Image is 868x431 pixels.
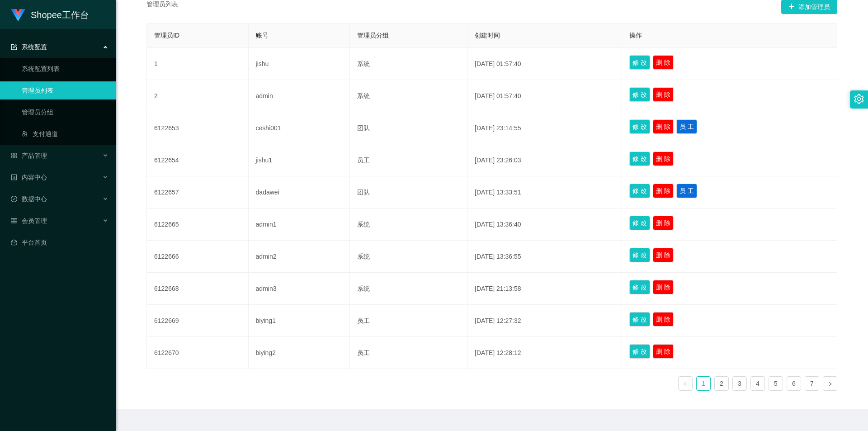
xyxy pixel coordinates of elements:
[769,376,783,391] li: 5
[769,377,783,390] a: 5
[249,48,350,80] td: jishu
[256,32,269,39] span: 账号
[11,9,25,22] img: logo.9652507e.png
[11,218,17,224] i: 图标: table
[31,0,89,29] h1: Shopee工作台
[653,55,674,70] button: 删 除
[147,48,249,80] td: 1
[249,305,350,337] td: biying1
[475,124,521,132] span: [DATE] 23:14:55
[475,92,521,99] span: [DATE] 01:57:40
[787,377,801,390] a: 6
[11,195,47,203] span: 数据中心
[147,80,249,112] td: 2
[653,152,674,166] button: 删 除
[11,152,17,159] i: 图标: appstore-o
[475,156,521,164] span: [DATE] 23:26:03
[629,87,650,102] button: 修 改
[475,221,521,228] span: [DATE] 13:36:40
[22,125,108,143] a: 图标: usergroup-add-o支付通道
[827,381,833,387] i: 图标: right
[249,208,350,241] td: admin1
[11,196,17,202] i: 图标: check-circle-o
[629,344,650,359] button: 修 改
[750,376,765,391] li: 4
[350,112,467,144] td: 团队
[11,174,47,181] span: 内容中心
[629,119,650,134] button: 修 改
[249,241,350,273] td: admin2
[676,184,697,198] button: 员 工
[249,80,350,112] td: admin
[350,337,467,369] td: 员工
[11,11,89,18] a: Shopee工作台
[653,312,674,327] button: 删 除
[147,273,249,305] td: 6122668
[696,376,711,391] li: 1
[787,376,801,391] li: 6
[154,32,179,39] span: 管理员ID
[653,216,674,230] button: 删 除
[11,217,47,224] span: 会员管理
[147,144,249,176] td: 6122654
[697,377,710,390] a: 1
[805,377,819,390] a: 7
[475,349,521,356] span: [DATE] 12:28:12
[629,216,650,230] button: 修 改
[11,174,17,180] i: 图标: profile
[147,176,249,208] td: 6122657
[475,253,521,260] span: [DATE] 13:36:55
[249,337,350,369] td: biying2
[629,55,650,70] button: 修 改
[147,241,249,273] td: 6122666
[350,273,467,305] td: 系统
[350,48,467,80] td: 系统
[249,273,350,305] td: admin3
[350,305,467,337] td: 员工
[653,119,674,134] button: 删 除
[629,152,650,166] button: 修 改
[11,44,17,50] i: 图标: form
[629,184,650,198] button: 修 改
[357,32,389,39] span: 管理员分组
[653,280,674,294] button: 删 除
[249,144,350,176] td: jishu1
[475,317,521,324] span: [DATE] 12:27:32
[733,377,746,390] a: 3
[629,280,650,294] button: 修 改
[629,312,650,327] button: 修 改
[676,119,697,134] button: 员 工
[823,376,837,391] li: 下一页
[475,60,521,67] span: [DATE] 01:57:40
[854,94,864,104] i: 图标: setting
[147,112,249,144] td: 6122653
[147,208,249,241] td: 6122665
[475,189,521,196] span: [DATE] 13:33:51
[11,43,47,51] span: 系统配置
[350,208,467,241] td: 系统
[715,377,728,390] a: 2
[732,376,747,391] li: 3
[805,376,819,391] li: 7
[678,376,693,391] li: 上一页
[475,285,521,292] span: [DATE] 21:13:58
[350,144,467,176] td: 员工
[653,248,674,262] button: 删 除
[475,32,500,39] span: 创建时间
[147,305,249,337] td: 6122669
[147,337,249,369] td: 6122670
[350,241,467,273] td: 系统
[350,80,467,112] td: 系统
[249,112,350,144] td: ceshi001
[629,248,650,262] button: 修 改
[653,344,674,359] button: 删 除
[22,81,108,99] a: 管理员列表
[11,152,47,159] span: 产品管理
[629,32,642,39] span: 操作
[653,184,674,198] button: 删 除
[249,176,350,208] td: dadawei
[653,87,674,102] button: 删 除
[714,376,729,391] li: 2
[683,381,688,387] i: 图标: left
[22,103,108,121] a: 管理员分组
